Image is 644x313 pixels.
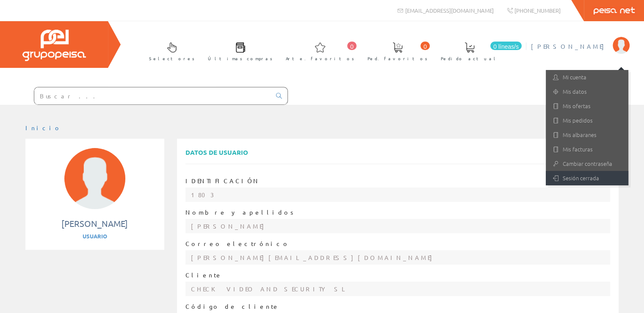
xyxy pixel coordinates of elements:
font: Mis pedidos [563,116,593,124]
a: Sesión cerrada [546,171,628,185]
font: Mis albaranes [563,131,597,139]
font: Mi cuenta [563,73,586,81]
a: Mis pedidos [546,113,628,128]
a: Selectores [141,35,199,66]
font: Últimas compras [208,55,273,61]
font: Usuario [83,232,107,240]
a: Últimas compras [199,35,277,66]
font: Selectores [149,55,195,61]
font: Ped. favoritos [368,55,428,61]
font: [PERSON_NAME] [531,42,608,50]
a: [PERSON_NAME] [531,35,630,43]
font: Mis datos [563,87,587,95]
font: 0 [423,43,427,50]
font: Sesión cerrada [563,174,599,182]
a: Mis albaranes [546,128,628,142]
font: Nombre y apellidos [185,208,296,216]
font: [EMAIL_ADDRESS][DOMAIN_NAME] [405,7,494,14]
a: Mis datos [546,84,628,99]
font: 0 líneas/s [493,43,519,50]
a: Mi cuenta [546,70,628,84]
a: Mis facturas [546,142,628,156]
a: Cambiar contraseña [546,156,628,171]
font: Arte. favoritos [286,55,354,61]
font: IDENTIFICACIÓN [185,177,260,184]
font: [PERSON_NAME] [61,218,128,229]
font: Datos de usuario [185,148,248,156]
a: Mis ofertas [546,99,628,113]
font: Correo electrónico [185,240,290,247]
font: Cliente [185,271,222,279]
font: [PHONE_NUMBER] [514,7,561,14]
font: Mis facturas [563,145,593,153]
font: Cambiar contraseña [563,159,612,168]
img: Grupo Peisa [22,30,86,61]
input: Buscar ... [34,87,271,104]
font: 0 [350,43,354,50]
font: Mis ofertas [563,102,591,110]
font: Código de cliente [185,302,279,310]
font: Pedido actual [441,55,498,61]
a: Inicio [25,124,61,131]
